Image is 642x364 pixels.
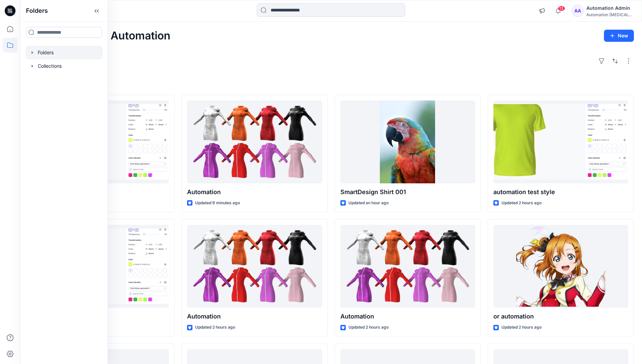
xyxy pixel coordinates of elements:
[195,324,235,331] p: Updated 2 hours ago
[493,187,628,197] p: automation test style
[493,225,628,308] a: or automation
[501,324,542,331] p: Updated 2 hours ago
[572,5,584,17] div: AA
[340,225,475,308] a: Automation
[187,187,322,197] p: Automation
[586,4,634,12] div: Automation Admin
[187,100,322,184] a: Automation
[348,200,389,207] p: Updated an hour ago
[586,12,634,17] div: Automation [MEDICAL_DATA]...
[340,100,475,184] a: SmartDesign Shirt 001
[340,187,475,197] p: SmartDesign Shirt 001
[493,100,628,184] a: automation test style
[493,312,628,321] p: or automation
[348,324,389,331] p: Updated 2 hours ago
[604,30,634,42] button: New
[187,225,322,308] a: Automation
[558,6,565,11] span: 13
[340,312,475,321] p: Automation
[501,200,542,207] p: Updated 2 hours ago
[195,200,240,207] p: Updated 9 minutes ago
[28,80,634,88] h4: Styles
[187,312,322,321] p: Automation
